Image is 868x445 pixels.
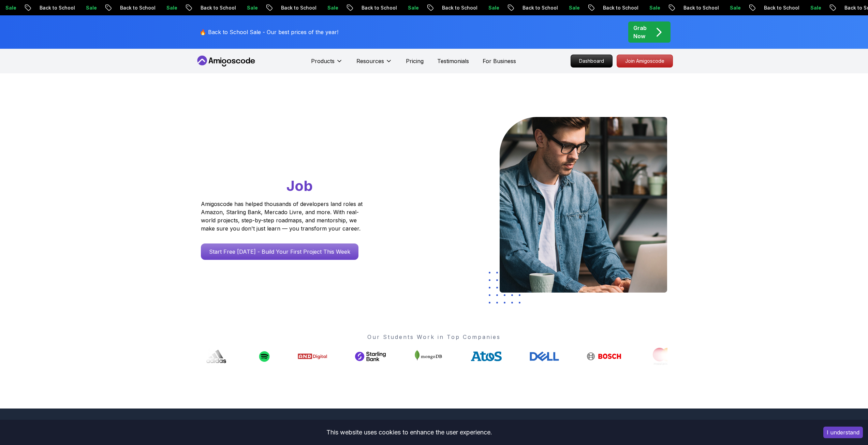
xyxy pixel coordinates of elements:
[356,57,392,71] button: Resources
[617,55,673,68] a: Join Amigoscode
[496,4,517,11] p: Sale
[311,57,335,65] p: Products
[818,4,839,11] p: Sale
[174,4,195,11] p: Sale
[437,57,469,65] a: Testimonials
[571,55,612,67] p: Dashboard
[5,425,813,440] div: This website uses cookies to enhance the user experience.
[356,57,384,65] p: Resources
[576,4,598,11] p: Sale
[771,4,818,11] p: Back to School
[201,333,667,341] p: Our Students Work in Top Companies
[823,427,863,438] button: Accept cookies
[610,4,657,11] p: Back to School
[208,4,254,11] p: Back to School
[571,55,613,68] a: Dashboard
[530,4,576,11] p: Back to School
[415,4,437,11] p: Sale
[483,57,516,65] a: For Business
[201,117,389,196] h1: Go From Learning to Hired: Master Java, Spring Boot & Cloud Skills That Get You the
[127,4,174,11] p: Back to School
[13,4,34,11] p: Sale
[500,117,667,293] img: hero
[406,57,424,65] a: Pricing
[449,4,496,11] p: Back to School
[47,4,93,11] p: Back to School
[335,4,356,11] p: Sale
[288,4,335,11] p: Back to School
[254,4,276,11] p: Sale
[93,4,115,11] p: Sale
[200,28,338,36] p: 🔥 Back to School Sale - Our best prices of the year!
[201,243,358,260] a: Start Free [DATE] - Build Your First Project This Week
[737,4,759,11] p: Sale
[286,177,313,194] span: Job
[369,4,415,11] p: Back to School
[311,57,343,71] button: Products
[691,4,737,11] p: Back to School
[201,200,365,233] p: Amigoscode has helped thousands of developers land roles at Amazon, Starling Bank, Mercado Livre,...
[633,24,647,40] p: Grab Now
[657,4,678,11] p: Sale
